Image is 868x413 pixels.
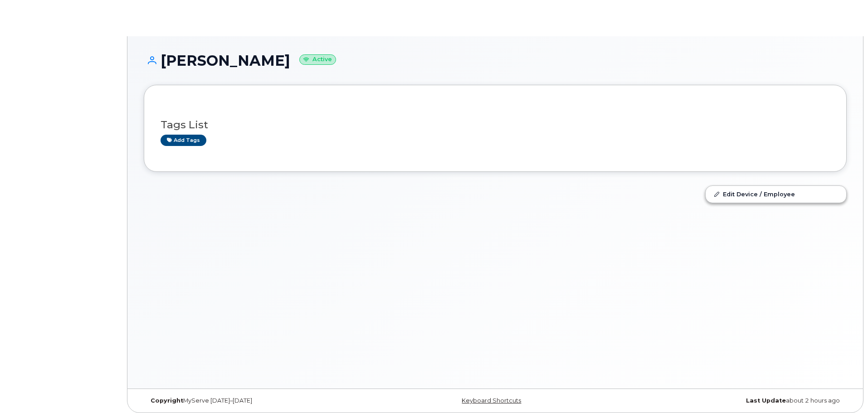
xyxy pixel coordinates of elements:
div: about 2 hours ago [612,397,847,404]
div: MyServe [DATE]–[DATE] [144,397,378,404]
a: Edit Device / Employee [706,186,846,202]
small: Active [299,54,336,65]
a: Keyboard Shortcuts [462,397,521,404]
a: Add tags [161,135,206,146]
strong: Last Update [746,397,786,404]
h1: [PERSON_NAME] [144,53,847,68]
strong: Copyright [151,397,183,404]
h3: Tags List [161,119,830,131]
